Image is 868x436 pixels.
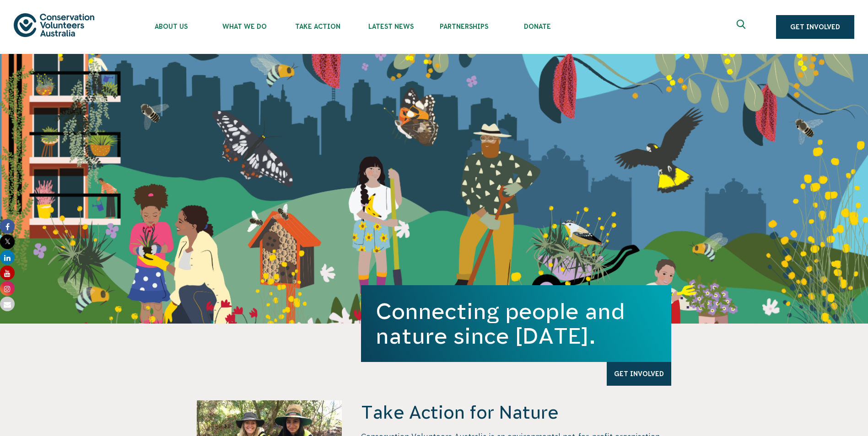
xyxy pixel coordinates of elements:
span: Expand search box [737,20,748,34]
span: What We Do [208,23,281,30]
a: Get Involved [776,15,854,39]
img: logo.svg [14,13,94,37]
span: Partnerships [427,23,501,30]
h1: Connecting people and nature since [DATE]. [376,299,657,348]
h4: Take Action for Nature [361,400,671,424]
span: Donate [501,23,574,30]
span: Latest News [354,23,427,30]
span: Take Action [281,23,354,30]
a: Get Involved [607,362,671,386]
span: About Us [135,23,208,30]
button: Expand search box Close search box [731,16,753,38]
